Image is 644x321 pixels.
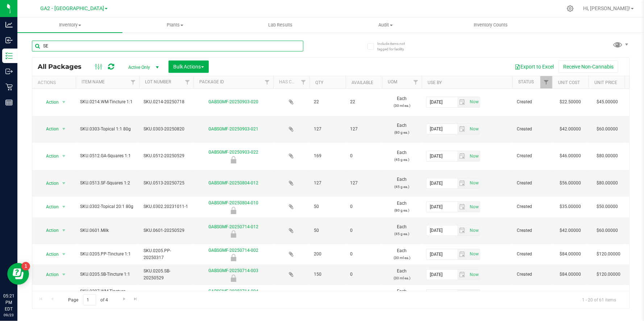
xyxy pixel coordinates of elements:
[552,285,589,305] td: $22.50000
[468,151,480,161] span: select
[192,254,274,261] div: Newly Received
[428,80,442,85] a: Use By
[21,262,30,271] iframe: Resource center unread badge
[457,290,468,300] span: select
[386,288,417,302] span: Each
[540,76,552,88] a: Filter
[80,126,135,133] span: SKU.0303-Topical 1:1 80g
[593,151,622,161] span: $80.00000
[464,22,518,28] span: Inventory Counts
[558,80,580,85] a: Unit Cost
[468,249,480,259] span: select
[552,170,589,197] td: $56.00000
[80,99,135,105] span: SKU.0214.WM-Tincture 1:1
[386,176,417,190] span: Each
[314,227,341,234] span: 50
[552,244,589,264] td: $84.00000
[468,97,480,107] span: select
[40,151,59,161] span: Action
[144,203,189,210] span: SKU.0302.20231011-1
[350,99,378,105] span: 22
[468,202,480,212] span: select
[59,97,68,107] span: select
[80,153,135,159] span: SKU.0512.GA-Squares 1:1
[386,230,417,237] p: (45 g ea.)
[386,183,417,190] p: (45 g ea.)
[127,76,139,88] a: Filter
[80,251,135,258] span: SKU.0205.PP-Tincture 1:1
[593,290,622,300] span: $45.00000
[517,203,548,210] span: Created
[350,126,378,133] span: 127
[59,225,68,235] span: select
[40,270,59,280] span: Action
[208,224,258,229] a: GABSGMF-20250714-012
[517,227,548,234] span: Created
[593,249,624,259] span: $120.00000
[386,122,417,136] span: Each
[386,207,417,214] p: (80 g ea.)
[517,180,548,187] span: Created
[377,41,414,52] span: Include items not tagged for facility
[144,268,189,282] span: SKU.0205.SB-20250529
[182,76,194,88] a: Filter
[17,17,122,33] a: Inventory
[59,290,68,300] span: select
[315,80,323,85] a: Qty
[144,247,189,261] span: SKU.0205.PP-20250317
[40,178,59,188] span: Action
[192,207,274,214] div: Newly Received
[192,230,274,238] div: Newly Received
[144,153,189,159] span: SKU.0512-20250529
[208,150,258,155] a: GABSGMF-20250903-022
[457,225,468,235] span: select
[350,180,378,187] span: 127
[144,180,189,187] span: SKU.0513-20250725
[386,129,417,136] p: (80 g ea.)
[468,97,480,107] span: Set Current date
[333,17,438,33] a: Audit
[273,76,309,89] th: Has COA
[199,79,224,84] a: Package ID
[468,225,480,236] span: Set Current date
[314,99,341,105] span: 22
[59,270,68,280] span: select
[192,156,274,163] div: Newly Received
[350,153,378,159] span: 0
[468,270,480,280] span: select
[314,251,341,258] span: 200
[468,124,480,134] span: select
[552,217,589,245] td: $42.00000
[457,151,468,161] span: select
[228,17,333,33] a: Lab Results
[386,268,417,282] span: Each
[350,203,378,210] span: 0
[468,270,480,280] span: Set Current date
[468,249,480,259] span: Set Current date
[457,202,468,212] span: select
[208,268,258,273] a: GABSGMF-20250714-003
[457,270,468,280] span: select
[145,79,171,84] a: Lot Number
[38,80,73,85] div: Actions
[32,41,303,51] input: Search Package ID, Item Name, SKU, Lot or Part Number...
[468,178,480,188] span: Set Current date
[62,294,114,305] span: Page of 4
[552,197,589,217] td: $35.00000
[552,143,589,170] td: $46.00000
[386,224,417,237] span: Each
[80,271,135,278] span: SKU.0205.SB-Tincture 1:1
[386,102,417,109] p: (30 ml ea.)
[144,227,189,234] span: SKU.0601-20250529
[388,79,397,84] a: UOM
[386,254,417,261] p: (30 ml ea.)
[40,249,59,259] span: Action
[386,275,417,282] p: (30 ml ea.)
[386,95,417,109] span: Each
[83,294,96,305] input: 1
[386,149,417,163] span: Each
[457,124,468,134] span: select
[593,225,622,236] span: $60.00000
[298,76,309,88] a: Filter
[40,225,59,235] span: Action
